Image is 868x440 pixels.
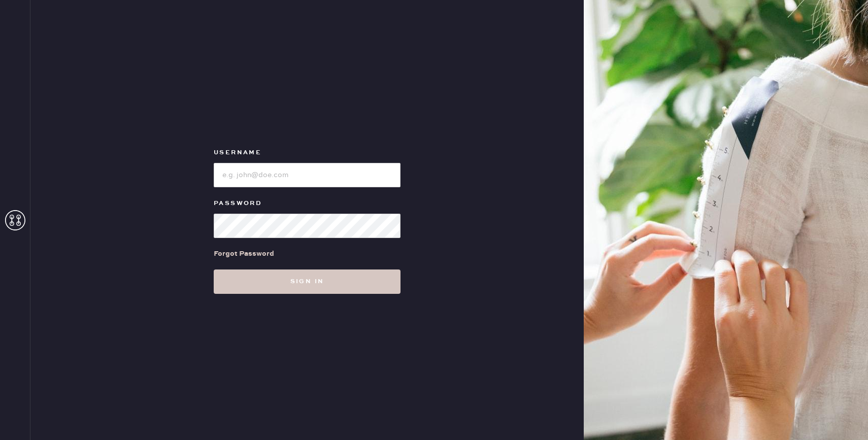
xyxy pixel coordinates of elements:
[214,269,400,294] button: Sign in
[214,197,400,210] label: Password
[214,238,274,269] a: Forgot Password
[214,248,274,259] div: Forgot Password
[214,163,400,187] input: e.g. john@doe.com
[214,147,400,159] label: Username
